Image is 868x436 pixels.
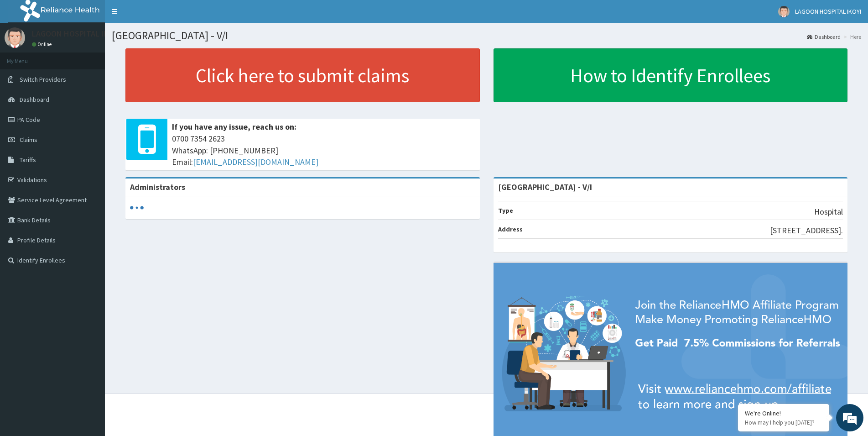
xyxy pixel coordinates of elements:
span: Switch Providers [20,75,66,84]
h1: [GEOGRAPHIC_DATA] - V/I [112,30,861,42]
svg: audio-loading [130,201,144,215]
b: Address [498,225,523,233]
a: Click here to submit claims [125,48,480,102]
img: User Image [778,6,790,17]
a: [EMAIL_ADDRESS][DOMAIN_NAME] [193,157,318,167]
a: Dashboard [807,33,841,41]
a: Online [32,41,54,47]
p: LAGOON HOSPITAL IKOYI [32,30,120,38]
p: Hospital [814,206,843,218]
a: How to Identify Enrollees [494,48,848,102]
li: Here [842,33,861,41]
span: LAGOON HOSPITAL IKOYI [795,7,861,16]
strong: [GEOGRAPHIC_DATA] - V/I [498,182,592,192]
span: Tariffs [20,156,36,164]
b: Type [498,206,513,215]
span: 0700 7354 2623 WhatsApp: [PHONE_NUMBER] Email: [172,133,475,168]
div: We're Online! [745,409,822,417]
img: User Image [5,27,25,48]
b: If you have any issue, reach us on: [172,121,296,132]
p: How may I help you today? [745,419,822,426]
b: Administrators [130,182,185,192]
span: Claims [20,136,37,144]
span: Dashboard [20,95,49,104]
p: [STREET_ADDRESS]. [770,225,843,236]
